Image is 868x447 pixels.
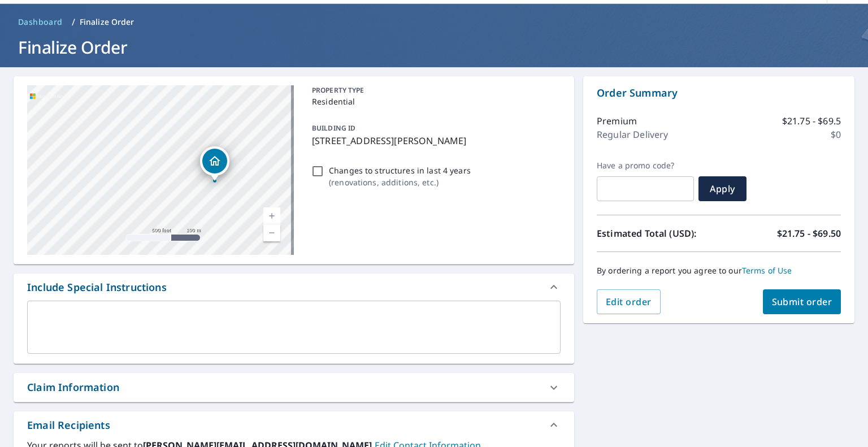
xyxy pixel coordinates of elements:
[772,296,832,308] span: Submit order
[80,16,134,28] p: Finalize Order
[27,418,110,433] div: Email Recipients
[200,146,229,181] div: Dropped pin, building 1, Residential property, 201 N English Dr Moore, OK 73160
[18,16,63,28] span: Dashboard
[72,15,75,29] li: /
[312,123,355,133] p: BUILDING ID
[263,224,280,241] a: Current Level 16, Zoom Out
[14,13,67,31] a: Dashboard
[27,280,167,295] div: Include Special Instructions
[263,207,280,224] a: Current Level 16, Zoom In
[14,13,854,31] nav: breadcrumb
[14,411,574,439] div: Email Recipients
[27,380,119,395] div: Claim Information
[14,274,574,301] div: Include Special Instructions
[329,176,471,188] p: ( renovations, additions, etc. )
[14,36,854,59] h1: Finalize Order
[782,114,841,128] p: $21.75 - $69.5
[597,289,661,314] button: Edit order
[597,227,719,240] p: Estimated Total (USD):
[708,183,737,195] span: Apply
[742,265,792,276] a: Terms of Use
[597,85,841,101] p: Order Summary
[597,266,841,276] p: By ordering a report you agree to our
[597,160,694,171] label: Have a promo code?
[312,96,556,107] p: Residential
[312,85,556,96] p: PROPERTY TYPE
[329,164,471,176] p: Changes to structures in last 4 years
[312,134,556,147] p: [STREET_ADDRESS][PERSON_NAME]
[831,128,841,141] p: $0
[597,128,668,141] p: Regular Delivery
[14,373,574,402] div: Claim Information
[763,289,841,314] button: Submit order
[777,227,841,240] p: $21.75 - $69.50
[597,114,637,128] p: Premium
[606,296,652,308] span: Edit order
[698,176,747,201] button: Apply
